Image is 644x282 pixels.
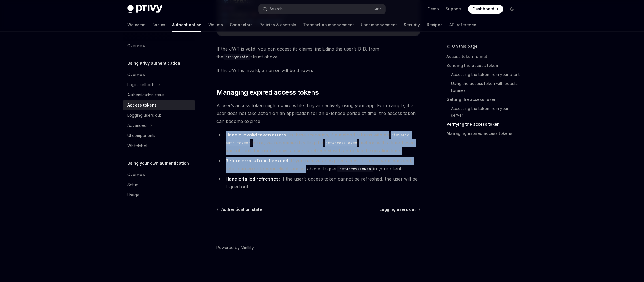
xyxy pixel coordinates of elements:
[446,95,521,104] a: Getting the access token
[127,181,138,188] div: Setup
[127,71,145,78] div: Overview
[216,88,319,97] span: Managing expired access tokens
[123,70,195,80] a: Overview
[127,192,139,198] div: Usage
[123,41,195,51] a: Overview
[127,160,189,167] h5: Using your own authentication
[508,5,517,14] button: Toggle dark mode
[226,176,279,182] strong: Handle failed refreshes
[172,18,201,32] a: Authentication
[127,60,180,67] h5: Using Privy authentication
[379,207,420,212] a: Logging users out
[216,66,420,74] span: If the JWT is invalid, an error will be thrown.
[123,131,195,141] a: UI components
[123,190,195,200] a: Usage
[451,79,521,95] a: Using the access token with popular libraries
[361,18,397,32] a: User management
[468,5,503,14] a: Dashboard
[123,100,195,110] a: Access tokens
[216,131,420,155] li: : In these scenarios, if a method returns with an error, we recommend calling the method with a t...
[428,6,439,12] a: Demo
[404,18,420,32] a: Security
[446,129,521,138] a: Managing expired access tokens
[127,122,147,129] div: Advanced
[379,207,416,212] span: Logging users out
[451,70,521,79] a: Accessing the token from your client
[216,245,254,250] a: Powered by Mintlify
[123,90,195,100] a: Authentication state
[226,132,286,138] strong: Handle invalid token errors
[230,18,253,32] a: Connectors
[221,207,262,212] span: Authentication state
[127,142,147,149] div: Whitelabel
[127,171,145,178] div: Overview
[216,101,420,125] span: A user’s access token might expire while they are actively using your app. For example, if a user...
[127,5,162,13] img: dark logo
[269,6,285,12] div: Search...
[208,18,223,32] a: Wallets
[152,18,165,32] a: Basics
[127,92,164,98] div: Authentication state
[216,45,420,61] span: If the JWT is valid, you can access its claims, including the user’s DID, from the struct above.
[216,157,420,173] li: : If you receive an expired access token in your backend, return an error to your client, and as ...
[127,112,161,119] div: Logging users out
[217,207,262,212] a: Authentication state
[123,110,195,120] a: Logging users out
[446,120,521,129] a: Verifying the access token
[127,18,145,32] a: Welcome
[127,42,145,49] div: Overview
[127,102,157,109] div: Access tokens
[451,104,521,120] a: Accessing the token from your server
[127,132,155,139] div: UI components
[446,6,461,12] a: Support
[473,6,494,12] span: Dashboard
[323,140,359,146] code: getAccessToken
[452,43,478,50] span: On this page
[259,18,296,32] a: Policies & controls
[123,141,195,151] a: Whitelabel
[446,61,521,70] a: Sending the access token
[223,54,250,60] code: privyClaim
[216,175,420,191] li: : If the user’s access token cannot be refreshed, the user will be logged out.
[123,180,195,190] a: Setup
[373,7,382,11] span: Ctrl K
[446,52,521,61] a: Access token format
[337,166,373,172] code: getAccessToken
[303,18,354,32] a: Transaction management
[427,18,443,32] a: Recipes
[226,158,288,164] strong: Return errors from backend
[123,170,195,180] a: Overview
[449,18,476,32] a: API reference
[259,4,385,14] button: Search...CtrlK
[127,81,155,88] div: Login methods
